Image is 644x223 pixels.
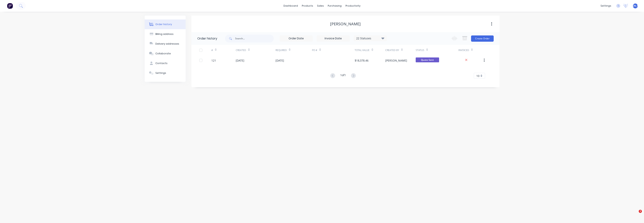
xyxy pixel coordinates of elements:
[155,23,172,26] div: Order history
[631,210,640,219] iframe: Intercom live chat
[155,42,179,46] div: Delivery addresses
[145,19,186,29] button: Order history
[471,35,494,42] button: Create Order
[155,32,174,36] div: Billing address
[236,45,275,56] div: Created
[315,3,326,9] div: sales
[312,48,317,52] div: PO #
[340,73,346,79] div: 1 of 1
[355,45,385,56] div: Total Value
[275,58,284,63] div: [DATE]
[385,45,416,56] div: Created By
[155,52,171,55] div: Collaborate
[211,58,216,63] div: 121
[275,45,312,56] div: Required
[236,58,244,63] div: [DATE]
[385,48,399,52] div: Created By
[236,48,246,52] div: Created
[639,210,642,213] span: 2
[145,58,186,68] button: Contacts
[275,48,287,52] div: Required
[197,36,217,41] div: Order history
[385,58,407,63] div: [PERSON_NAME]
[211,48,213,52] div: #
[282,3,300,9] a: dashboard
[344,3,362,9] div: productivity
[458,45,483,56] div: Invoiced
[317,36,350,41] input: Invoice Date
[145,29,186,39] button: Billing address
[416,57,439,62] span: Quote Sent
[354,36,387,41] div: 22 Statuses
[145,49,186,58] button: Collaborate
[300,3,315,9] div: products
[155,71,166,75] div: Settings
[599,3,613,9] div: settings
[416,45,458,56] div: Status
[235,35,274,42] input: Search...
[280,36,313,41] input: Order Date
[476,74,479,78] span: 10
[211,45,236,56] div: #
[155,62,167,65] div: Contacts
[355,48,369,52] div: Total Value
[330,22,361,26] div: [PERSON_NAME]
[416,48,424,52] div: Status
[312,45,355,56] div: PO #
[326,3,344,9] div: purchasing
[458,48,469,52] div: Invoiced
[145,39,186,49] button: Delivery addresses
[7,3,13,9] img: Factory
[355,58,369,63] div: $18,378.46
[145,68,186,78] button: Settings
